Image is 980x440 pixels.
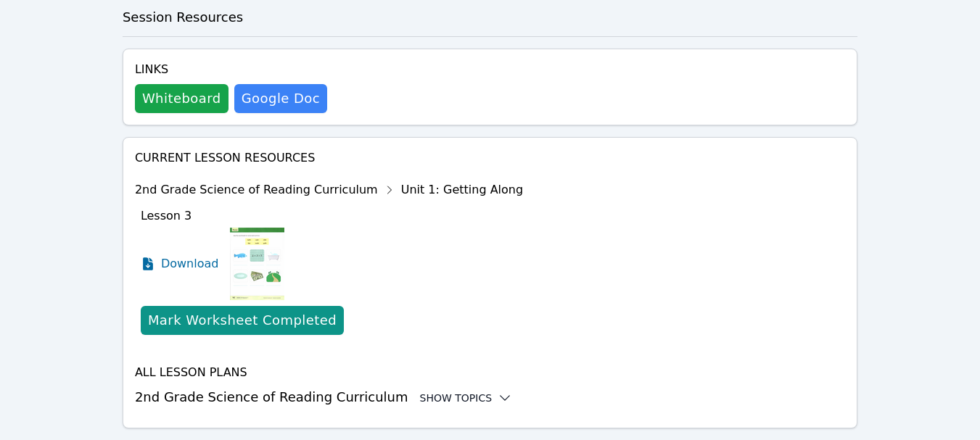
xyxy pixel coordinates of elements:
[135,364,845,381] h4: All Lesson Plans
[141,209,192,223] span: Lesson 3
[135,61,327,78] h4: Links
[135,149,845,167] h4: Current Lesson Resources
[230,228,284,300] img: Lesson 3
[141,306,344,335] button: Mark Worksheet Completed
[135,387,845,407] h3: 2nd Grade Science of Reading Curriculum
[135,178,523,202] div: 2nd Grade Science of Reading Curriculum Unit 1: Getting Along
[234,84,327,113] a: Google Doc
[141,228,219,300] a: Download
[161,255,219,273] span: Download
[148,310,337,331] div: Mark Worksheet Completed
[135,84,228,113] button: Whiteboard
[420,391,513,405] button: Show Topics
[123,7,857,28] h3: Session Resources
